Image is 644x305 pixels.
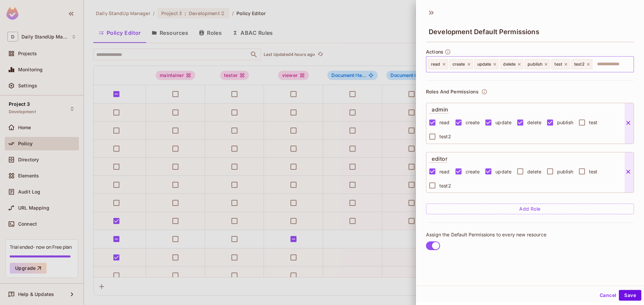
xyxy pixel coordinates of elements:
[466,119,480,126] span: create
[439,182,451,189] span: test2
[477,62,491,67] span: update
[554,62,562,67] span: test
[619,290,641,301] button: Save
[429,152,447,163] p: editor
[551,59,570,69] div: test
[429,28,539,36] span: Development Default Permissions
[439,168,450,175] span: read
[439,119,450,126] span: read
[557,119,573,126] span: publish
[557,168,573,175] span: publish
[466,168,480,175] span: create
[527,119,541,126] span: delete
[426,204,634,214] button: Add Role
[495,168,512,175] span: update
[452,62,465,67] span: create
[439,133,451,140] span: test2
[525,59,550,69] div: publish
[431,62,440,67] span: read
[571,59,592,69] div: test2
[574,62,585,67] span: test2
[426,89,479,94] p: Roles And Permissions
[503,62,516,67] span: delete
[528,62,542,67] span: publish
[449,59,473,69] div: create
[429,103,448,113] p: admin
[527,168,541,175] span: delete
[426,49,443,55] span: Actions
[474,59,499,69] div: update
[597,290,619,301] button: Cancel
[589,168,598,175] span: test
[589,119,598,126] span: test
[426,232,546,238] span: Assign the Default Permissions to every new resource
[495,119,512,126] span: update
[428,59,448,69] div: read
[500,59,523,69] div: delete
